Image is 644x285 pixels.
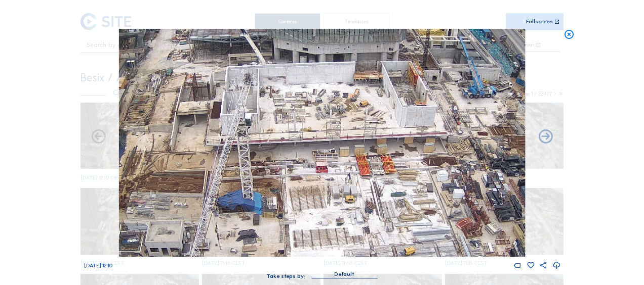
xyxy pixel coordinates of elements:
div: Fullscreen [526,19,553,25]
img: Image [119,29,525,257]
i: Back [537,129,554,146]
i: Forward [90,129,107,146]
span: [DATE] 12:10 [84,262,112,269]
div: Default [311,270,377,278]
div: Take steps by: [267,273,305,279]
div: Default [334,270,354,279]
